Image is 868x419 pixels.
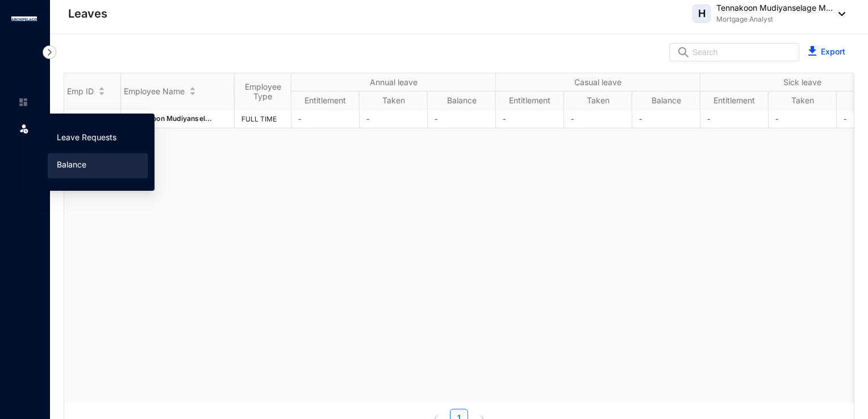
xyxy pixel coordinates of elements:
img: dropdown-black.8e83cc76930a90b1a4fdb6d089b7bf3a.svg [833,12,845,16]
a: Leave Requests [57,132,116,142]
th: Employee Type [235,73,291,110]
td: - [700,110,769,128]
img: search.8ce656024d3affaeffe32e5b30621cb7.svg [677,47,690,58]
p: Tennakoon Mudiyanselage M... [716,2,833,14]
th: Entitlement [700,91,769,110]
th: Employee Name [121,73,235,110]
td: - [360,110,428,128]
th: Entitlement [291,91,360,110]
th: Taken [564,91,632,110]
img: nav-icon-right.af6afadce00d159da59955279c43614e.svg [43,45,56,59]
th: Taken [360,91,428,110]
th: Casual leave [496,73,700,91]
td: - [291,110,360,128]
td: 23 [64,110,121,128]
span: Emp ID [67,86,94,96]
p: Leaves [68,6,107,22]
img: logo [11,16,37,21]
a: Export [821,47,845,56]
a: Balance [57,160,86,169]
th: Balance [428,91,496,110]
td: - [496,110,564,128]
th: Balance [632,91,700,110]
td: - [564,110,632,128]
img: leave.99b8a76c7fa76a53782d.svg [18,123,30,134]
th: Entitlement [496,91,564,110]
p: Mortgage Analyst [716,14,833,25]
button: Export [799,43,854,61]
td: FULL TIME [235,110,291,128]
span: Employee Name [124,86,185,96]
td: - [428,110,496,128]
img: blue-download.5ef7b2b032fd340530a27f4ceaf19358.svg [808,46,816,56]
span: Tennakoon Mudiyansel... [128,114,212,123]
th: Taken [769,91,837,110]
img: home-unselected.a29eae3204392db15eaf.svg [18,97,28,107]
th: Annual leave [291,73,496,91]
td: - [632,110,700,128]
li: Home [9,91,36,114]
th: Emp ID [64,73,121,110]
td: - [769,110,837,128]
input: Search [692,44,792,61]
span: H [698,9,706,19]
